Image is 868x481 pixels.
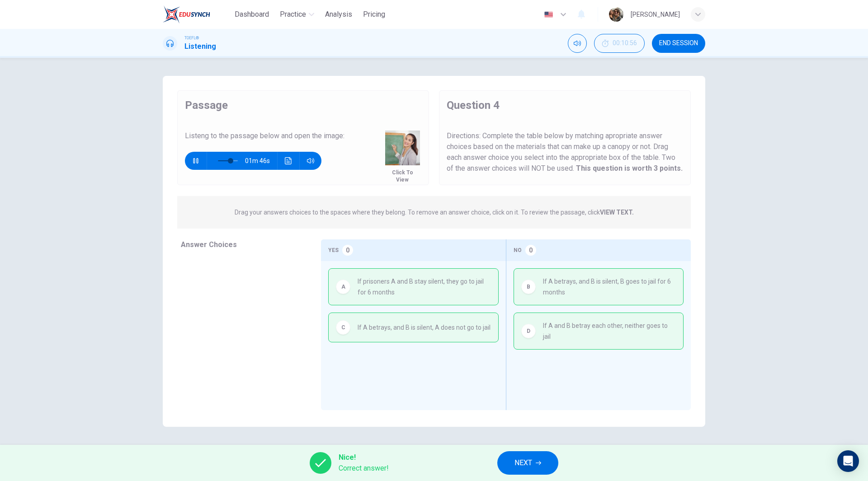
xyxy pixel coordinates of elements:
div: C [336,320,350,335]
div: [PERSON_NAME] [631,9,680,20]
h1: Listening [184,41,216,52]
span: If prisoners A and B stay silent, they go to jail for 6 months [358,276,491,298]
div: Hide [594,34,645,53]
h4: Question 4 [447,98,500,112]
span: Answer Choices [181,240,237,249]
img: undefined [385,131,420,165]
img: EduSynch logo [163,5,210,23]
span: If A betrays, and B is silent, A does not go to jail [358,322,491,333]
img: en [543,11,554,18]
button: END SESSION [652,34,705,53]
p: Drag your answers choices to the spaces where they belong. To remove an answer choice, click on i... [235,209,634,216]
span: Practice [280,9,306,20]
span: NO [514,245,522,256]
div: A [336,280,350,294]
span: Correct answer! [339,463,389,474]
span: If A and B betray each other, neither goes to jail [543,320,676,342]
button: Click to View [385,169,420,183]
button: Practice [276,6,318,23]
span: YES [328,245,339,256]
button: 00:10:56 [594,34,645,53]
strong: This question is worth 3 points. [574,164,683,173]
span: TOEFL® [184,35,199,41]
h4: Passage [185,98,228,112]
span: NEXT [514,457,532,469]
span: If A betrays, and B is silent, B goes to jail for 6 months [543,276,676,298]
a: EduSynch logo [163,5,231,23]
div: B [521,280,536,294]
div: D [521,324,536,338]
button: Dashboard [231,6,273,23]
button: NEXT [497,451,558,475]
span: Nice! [339,452,389,463]
span: Listeng to the passage below and open the image: [185,131,385,165]
button: Click to see the audio transcription [281,152,296,170]
span: Directions: Complete the table below by matching apropriate answer choices based on the materials... [447,131,683,173]
div: 0 [525,245,536,256]
div: 0 [342,245,353,256]
span: END SESSION [659,40,698,47]
img: Profile picture [609,7,623,22]
button: Pricing [359,6,389,23]
span: Dashboard [235,9,269,20]
button: Analysis [321,6,356,23]
strong: VIEW TEXT. [600,209,634,216]
span: Analysis [325,9,352,20]
span: Pricing [363,9,385,20]
div: Mute [568,34,587,53]
div: Open Intercom Messenger [837,450,859,472]
span: 01m 46s [245,152,277,170]
span: 00:10:56 [613,40,637,47]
